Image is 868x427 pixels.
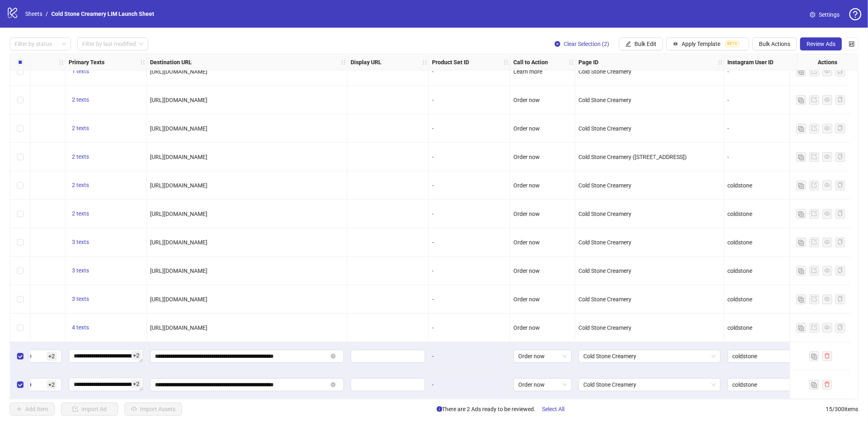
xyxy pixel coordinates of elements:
[422,59,428,65] span: holder
[508,54,510,70] div: Resize Product Set ID column
[728,266,802,275] div: coldstone
[824,325,830,330] span: eye
[811,182,817,188] span: export
[796,266,806,276] button: Duplicate
[64,59,70,65] span: holder
[432,181,507,190] div: -
[619,37,663,50] button: Bulk Edit
[150,58,192,67] strong: Destination URL
[72,267,89,274] span: 3 texts
[811,125,817,131] span: export
[796,124,806,133] button: Duplicate
[579,266,721,275] div: Cold Stone Creamery
[796,95,806,105] button: Duplicate
[69,95,92,105] button: 2 texts
[849,41,855,47] span: control
[514,97,540,103] span: Order now
[810,12,816,17] span: setting
[10,314,31,342] div: Select row 13
[732,350,797,362] span: coldstone
[69,349,143,362] div: Edit values
[69,152,92,162] button: 2 texts
[796,323,806,333] button: Duplicate
[144,54,146,70] div: Resize Primary Texts column
[150,296,208,303] span: [URL][DOMAIN_NAME]
[72,210,89,217] span: 2 texts
[625,41,631,47] span: edit
[514,125,540,132] span: Order now
[72,125,89,131] span: 2 texts
[682,41,720,47] span: Apply Template
[331,382,336,387] button: close-circle
[824,296,830,302] span: eye
[807,41,835,47] span: Review Ads
[72,96,89,103] span: 2 texts
[10,171,31,200] div: Select row 8
[811,325,817,330] span: export
[150,125,208,132] span: [URL][DOMAIN_NAME]
[150,97,208,103] span: [URL][DOMAIN_NAME]
[849,8,861,20] span: question-circle
[69,209,92,219] button: 2 texts
[514,325,540,331] span: Order now
[428,59,433,65] span: holder
[574,59,580,65] span: holder
[579,96,721,105] div: Cold Stone Creamery
[819,10,840,19] span: Settings
[125,403,182,416] button: Import Assets
[752,37,797,50] button: Bulk Actions
[518,350,567,362] span: Order now
[759,41,790,47] span: Bulk Actions
[728,295,802,304] div: coldstone
[509,59,515,65] span: holder
[131,379,141,388] span: + 2
[24,9,44,18] a: Sheets
[573,54,575,70] div: Resize Call to Action column
[579,58,599,67] strong: Page ID
[146,59,151,65] span: holder
[72,296,89,302] span: 3 texts
[10,370,31,399] div: Select row 15
[584,350,716,362] span: Cold Stone Creamery
[514,58,548,67] strong: Call to Action
[728,67,802,76] div: -
[796,67,806,76] button: Duplicate
[824,182,830,188] span: eye
[345,54,347,70] div: Resize Destination URL column
[564,41,609,47] span: Clear Selection (2)
[150,68,208,75] span: [URL][DOMAIN_NAME]
[72,324,89,331] span: 4 texts
[824,97,830,102] span: eye
[432,67,507,76] div: -
[548,37,616,50] button: Clear Selection (2)
[796,294,806,304] button: Duplicate
[845,37,858,50] button: Configure table settings
[728,238,802,247] div: coldstone
[50,9,156,18] a: Cold Stone Creamery LIM Launch Sheet
[150,325,208,331] span: [URL][DOMAIN_NAME]
[47,352,57,361] span: + 2
[47,380,57,389] span: + 2
[432,209,507,218] div: -
[811,296,817,302] span: export
[732,379,797,391] span: coldstone
[811,68,817,74] span: export
[10,403,55,416] button: Add Item
[722,54,724,70] div: Resize Page ID column
[69,378,143,391] div: Edit values
[432,323,507,332] div: -
[728,58,774,67] strong: Instagram User ID
[725,41,739,47] span: BETA
[796,181,806,190] button: Duplicate
[10,54,31,70] div: Select all rows
[579,238,721,247] div: Cold Stone Creamery
[514,239,540,246] span: Order now
[824,211,830,216] span: eye
[69,294,92,304] button: 3 texts
[46,9,48,18] li: /
[555,41,560,47] span: close-circle
[432,152,507,161] div: -
[150,182,208,189] span: [URL][DOMAIN_NAME]
[536,403,571,416] button: Select All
